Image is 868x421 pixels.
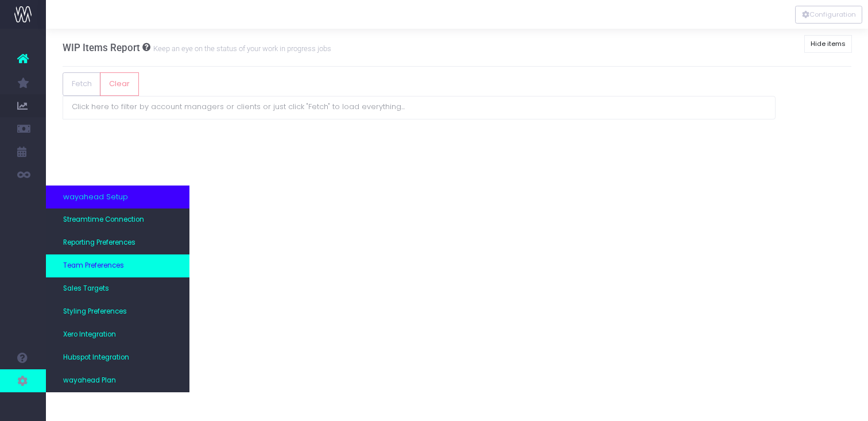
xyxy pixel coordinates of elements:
[46,323,189,346] a: Xero Integration
[150,42,331,53] small: Keep an eye on the status of your work in progress jobs
[63,72,101,95] button: Fetch
[72,102,767,111] input: Click here to filter by account managers or clients or just click "Fetch" to load everything...
[46,346,189,369] a: Hubspot Integration
[46,300,189,323] a: Styling Preferences
[63,330,116,340] span: Xero Integration
[46,231,189,254] a: Reporting Preferences
[46,254,189,277] a: Team Preferences
[46,277,189,300] a: Sales Targets
[63,307,127,317] span: Styling Preferences
[63,215,144,225] span: Streamtime Connection
[100,72,139,95] button: Clear
[63,353,129,363] span: Hubspot Integration
[795,6,862,24] div: Vertical button group
[63,284,109,294] span: Sales Targets
[795,6,862,24] button: Configuration
[63,376,116,386] span: wayahead Plan
[46,369,189,392] a: wayahead Plan
[46,208,189,231] a: Streamtime Connection
[63,191,128,203] span: wayahead Setup
[63,42,331,53] h3: WIP Items Report
[63,238,135,248] span: Reporting Preferences
[63,261,124,271] span: Team Preferences
[804,35,852,53] button: Hide items
[14,398,32,415] img: images/default_profile_image.png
